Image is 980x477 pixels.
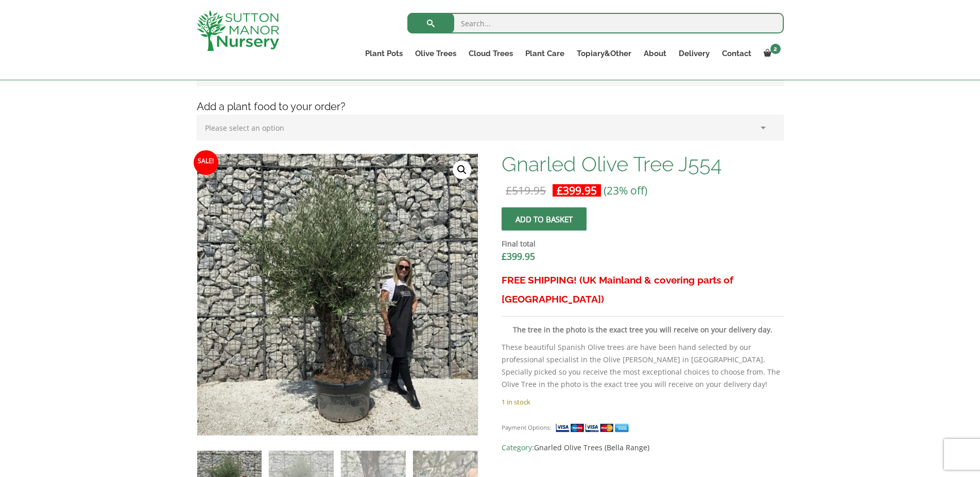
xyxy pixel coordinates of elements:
[638,46,673,61] a: About
[189,99,792,115] h4: Add a plant food to your order?
[534,443,649,452] a: Gnarled Olive Trees (Bella Range)
[519,46,571,61] a: Plant Care
[453,161,471,179] a: View full-screen image gallery
[571,46,638,61] a: Topiary&Other
[409,46,462,61] a: Olive Trees
[506,183,512,198] span: £
[673,46,716,61] a: Delivery
[502,238,783,250] dt: Final total
[502,396,783,408] p: 1 in stock
[197,10,279,51] img: logo
[407,13,784,33] input: Search...
[502,271,783,309] h3: FREE SHIPPING! (UK Mainland & covering parts of [GEOGRAPHIC_DATA])
[770,44,781,54] span: 2
[604,183,647,198] span: (23% off)
[502,423,552,431] small: Payment Options:
[506,183,546,198] bdi: 519.95
[462,46,519,61] a: Cloud Trees
[758,46,784,61] a: 2
[502,250,535,262] bdi: 399.95
[359,46,409,61] a: Plant Pots
[502,341,783,391] p: These beautiful Spanish Olive trees are have been hand selected by our professional specialist in...
[194,150,218,175] span: Sale!
[513,325,772,334] strong: The tree in the photo is the exact tree you will receive on your delivery day.
[555,422,632,433] img: payment supported
[502,153,783,175] h1: Gnarled Olive Tree J554
[502,250,507,262] span: £
[502,441,783,454] span: Category:
[502,207,587,231] button: Add to basket
[716,46,758,61] a: Contact
[557,183,597,198] bdi: 399.95
[557,183,563,198] span: £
